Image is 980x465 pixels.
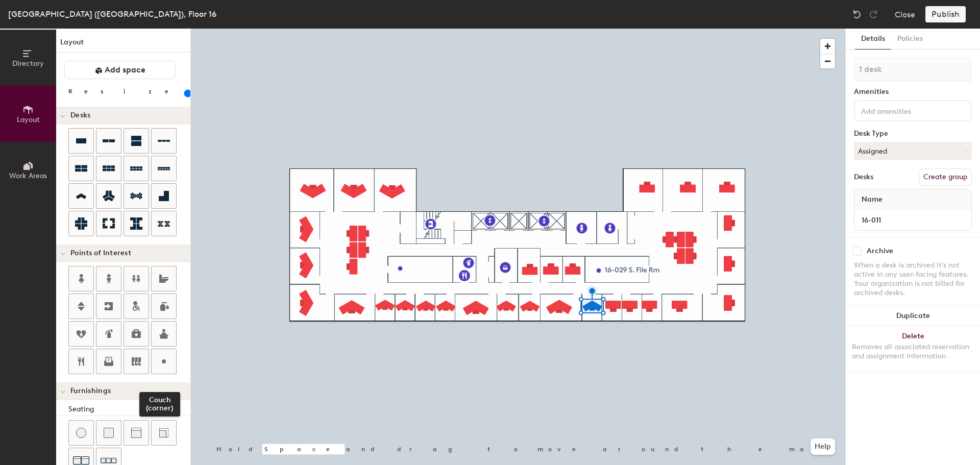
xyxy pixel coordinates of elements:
[151,420,177,446] button: Couch (corner)Couch (corner)
[855,29,891,50] button: Details
[854,130,972,138] div: Desk Type
[68,420,94,446] button: Stool
[12,59,44,68] span: Directory
[859,104,951,116] input: Add amenities
[852,9,862,19] img: Undo
[854,261,972,298] div: When a desk is archived it's not active in any user-facing features. Your organization is not bil...
[854,173,873,181] div: Desks
[854,142,972,160] button: Assigned
[68,404,190,415] div: Seating
[867,247,893,255] div: Archive
[70,111,90,119] span: Desks
[854,88,972,96] div: Amenities
[856,213,969,227] input: Unnamed desk
[919,168,972,186] button: Create group
[70,387,111,395] span: Furnishings
[852,342,974,361] div: Removes all associated reservation and assignment information
[104,428,114,438] img: Cushion
[70,249,131,257] span: Points of Interest
[56,37,190,53] h1: Layout
[895,6,915,22] button: Close
[96,420,121,446] button: Cushion
[131,428,141,438] img: Couch (middle)
[856,190,888,209] span: Name
[846,306,980,326] button: Duplicate
[868,9,878,19] img: Redo
[17,115,40,124] span: Layout
[64,61,176,79] button: Add space
[9,172,47,180] span: Work Areas
[159,428,169,438] img: Couch (corner)
[124,420,149,446] button: Couch (middle)
[76,428,86,438] img: Stool
[846,326,980,371] button: DeleteRemoves all associated reservation and assignment information
[8,8,216,20] div: [GEOGRAPHIC_DATA] ([GEOGRAPHIC_DATA]), Floor 16
[891,29,929,50] button: Policies
[68,87,181,95] div: Resize
[105,65,145,75] span: Add space
[811,438,835,455] button: Help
